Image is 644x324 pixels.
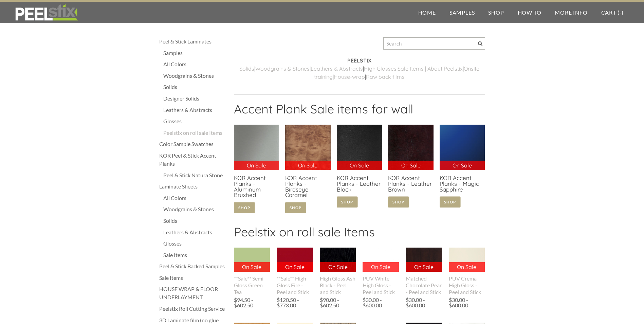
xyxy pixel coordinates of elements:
[163,228,227,236] a: Leathers & Abstracts
[594,2,630,23] a: Cart (-)
[406,275,442,295] div: Matched Chocolate Pear - Peel and Stick
[548,2,594,23] a: More Info
[347,57,371,64] strong: PEELSTIX
[334,73,365,80] a: House-wrap
[481,2,511,23] a: Shop
[406,248,442,295] a: On Sale Matched Chocolate Pear - Peel and Stick
[449,248,485,295] a: On Sale PUV Crema High Gloss - Peel and Stick
[277,275,313,295] div: **Sale** High Gloss Fire - Peel and Stick
[159,274,227,282] a: Sale Items
[383,37,485,50] input: Search
[163,217,227,225] a: Solids
[511,2,548,23] a: How To
[255,65,307,72] a: Woodgrains & Stone
[402,73,405,80] a: s
[159,151,227,168] a: KOR Peel & Stick Accent Planks
[163,194,227,202] a: All Colors
[163,239,227,248] a: Glosses
[478,41,482,46] span: Search
[311,65,360,72] a: Leathers & Abstract
[449,247,485,272] img: s832171791223022656_p706_i1_w390.jpeg
[449,275,485,295] div: PUV Crema High Gloss - Peel and Stick
[619,9,622,16] span: -
[163,83,227,91] a: Solids
[163,72,227,80] a: Woodgrains & Stones
[333,73,334,80] span: |
[159,140,227,148] a: Color Sample Swatches
[234,297,270,308] div: $94.50 - $602.50
[234,275,270,295] div: **Sale** Semi Gloss Green Tea
[163,106,227,114] a: Leathers & Abstracts
[163,251,227,259] a: Sale Items
[360,65,363,72] a: s
[277,248,313,295] a: On Sale **Sale** High Gloss Fire - Peel and Stick
[163,129,227,137] a: Peelstix on roll sale Items
[406,248,442,272] img: s832171791223022656_p705_i1_w400.jpeg
[365,73,366,80] span: |
[463,65,464,72] span: |
[320,248,356,272] img: s832171791223022656_p497_i1_w400.jpeg
[406,297,442,308] div: $30.00 - $600.00
[163,205,227,213] a: Woodgrains & Stones
[363,248,399,295] a: On Sale PUV White High Gloss - Peel and Stick
[163,49,227,57] a: Samples
[363,65,364,72] span: |
[320,275,356,295] div: High Gloss Ash Black - Peel and Stick
[163,117,227,125] a: Glosses
[239,65,254,72] a: ​Solids
[234,248,270,295] a: On Sale **Sale** Semi Gloss Green Tea
[320,262,356,272] p: On Sale
[310,65,311,72] span: |
[159,305,227,313] a: Peelstix Roll Cutting Service
[277,262,313,272] p: On Sale
[159,37,227,46] a: Peel & Stick Laminates
[159,285,227,301] a: HOUSE WRAP & FLOOR UNDERLAYMENT
[163,94,227,103] a: Designer Solids
[397,65,398,72] span: |
[366,73,402,80] a: Raw back film
[159,182,227,191] a: Laminate Sheets
[163,171,227,179] a: Peel & Stick Natura Stone
[234,224,485,244] h2: Peelstix on roll sale Items
[363,248,399,272] img: s832171791223022656_p540_i1_w400.jpeg
[449,297,485,308] div: $30.00 - $600.00
[443,2,482,23] a: Samples
[363,275,399,295] div: PUV White High Gloss - Peel and Stick
[159,262,227,270] a: Peel & Stick Backed Samples
[277,297,313,308] div: $120.50 - $773.00
[406,262,442,272] p: On Sale
[449,262,485,272] p: On Sale
[14,4,79,21] img: REFACE SUPPLIES
[363,262,399,272] p: On Sale
[320,297,356,308] div: $90.00 - $602.50
[411,2,443,23] a: Home
[320,248,356,295] a: On Sale High Gloss Ash Black - Peel and Stick
[307,65,310,72] a: s
[163,60,227,68] a: All Colors
[234,242,270,278] img: s832171791223022656_p897_i3_w500.jpeg
[398,65,463,72] a: Sale Items | About Peelstix
[234,102,485,121] h2: Accent Plank Sale items for wall
[254,65,255,72] span: |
